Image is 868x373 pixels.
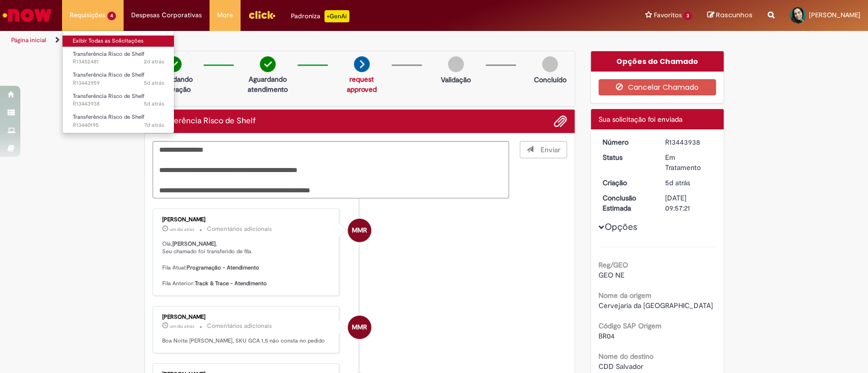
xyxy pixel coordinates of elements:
ul: Trilhas de página [8,31,571,50]
div: Matheus Maia Rocha [348,316,371,339]
span: Rascunhos [716,10,753,20]
span: 5d atrás [144,100,164,108]
a: request approved [347,75,377,94]
span: BR04 [598,331,615,341]
div: [PERSON_NAME] [162,314,332,320]
div: Padroniza [291,10,349,22]
h2: Transferência Risco de Shelf Histórico de tíquete [153,117,256,126]
div: 25/08/2025 11:57:18 [665,178,712,188]
span: R13440195 [73,121,164,129]
b: Nome da origem [598,291,651,300]
dt: Conclusão Estimada [595,193,657,213]
small: Comentários adicionais [207,225,272,233]
b: Reg/GEO [598,260,628,269]
img: click_logo_yellow_360x200.png [248,7,276,22]
p: Concluído [533,75,566,85]
span: Transferência Risco de Shelf [73,71,144,79]
span: MMR [352,218,367,243]
a: Aberto R13443938 : Transferência Risco de Shelf [63,91,174,110]
ul: Requisições [62,30,174,133]
span: 3 [683,12,692,20]
a: Rascunhos [707,11,753,20]
img: arrow-next.png [354,56,370,72]
span: GEO NE [598,270,624,280]
span: R13452481 [73,58,164,66]
dt: Criação [595,178,657,188]
a: Aberto R13440195 : Transferência Risco de Shelf [63,112,174,130]
span: Sua solicitação foi enviada [598,115,682,124]
time: 25/08/2025 11:57:18 [665,178,690,187]
img: img-circle-grey.png [542,56,558,72]
time: 27/08/2025 18:31:58 [170,323,194,329]
div: Opções do Chamado [591,51,724,72]
small: Comentários adicionais [207,322,272,330]
span: 4 [107,12,116,20]
time: 27/08/2025 13:38:53 [144,58,164,65]
img: img-circle-grey.png [448,56,464,72]
span: 7d atrás [144,121,164,129]
div: [PERSON_NAME] [162,217,332,223]
span: R13443959 [73,79,164,87]
span: Favoritos [653,10,681,20]
p: Olá, , Seu chamado foi transferido de fila. Fila Atual: Fila Anterior: [162,240,332,288]
dt: Número [595,137,657,147]
span: um dia atrás [170,226,194,232]
p: Validação [441,75,471,85]
span: More [217,10,233,20]
div: Matheus Maia Rocha [348,219,371,242]
span: 5d atrás [665,178,690,187]
a: Página inicial [11,36,46,44]
textarea: Digite sua mensagem aqui... [153,141,510,199]
span: R13443938 [73,100,164,108]
a: Aberto R13443959 : Transferência Risco de Shelf [63,70,174,88]
img: ServiceNow [1,5,53,25]
span: Requisições [70,10,105,20]
span: [PERSON_NAME] [809,11,860,19]
dt: Status [595,152,657,162]
div: [DATE] 09:57:21 [665,193,712,213]
span: CDD Salvador [598,362,643,371]
span: Despesas Corporativas [131,10,202,20]
time: 27/08/2025 18:32:04 [170,226,194,232]
button: Cancelar Chamado [598,79,716,95]
span: Transferência Risco de Shelf [73,92,144,100]
span: Transferência Risco de Shelf [73,50,144,58]
time: 25/08/2025 11:57:19 [144,100,164,108]
span: 5d atrás [144,79,164,87]
div: R13443938 [665,137,712,147]
button: Adicionar anexos [554,115,567,128]
b: Nome do destino [598,352,653,361]
b: Código SAP Origem [598,321,662,330]
p: Aguardando atendimento [243,74,292,94]
b: Programação - Atendimento [187,264,259,272]
span: 2d atrás [144,58,164,65]
b: [PERSON_NAME] [172,240,216,248]
a: Exibir Todas as Solicitações [63,36,174,47]
span: um dia atrás [170,323,194,329]
img: check-circle-green.png [260,56,276,72]
div: Em Tratamento [665,152,712,173]
a: Aberto R13452481 : Transferência Risco de Shelf [63,49,174,67]
b: Track & Trace - Atendimento [195,280,267,287]
time: 25/08/2025 12:00:55 [144,79,164,87]
span: MMR [352,315,367,340]
span: Transferência Risco de Shelf [73,113,144,121]
p: +GenAi [324,10,349,22]
span: Cervejaria da [GEOGRAPHIC_DATA] [598,301,713,310]
p: Boa Noite [PERSON_NAME], SKU GCA 1,5 não consta no pedido [162,337,332,345]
